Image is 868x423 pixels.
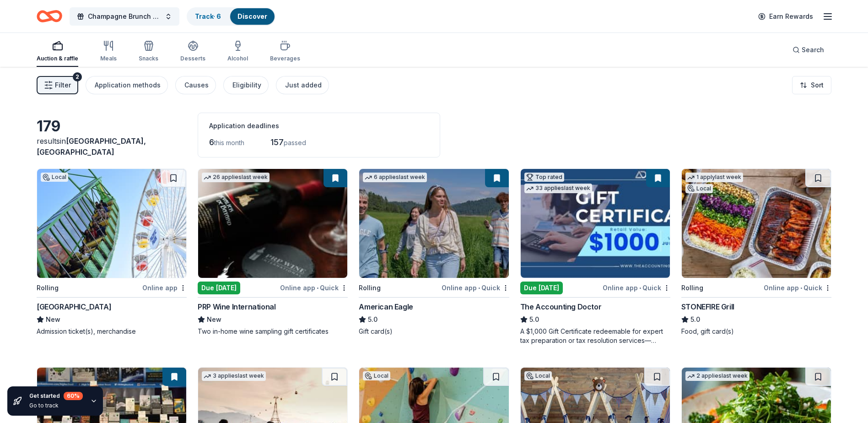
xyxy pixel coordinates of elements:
span: passed [284,139,306,146]
span: this month [214,139,244,146]
button: Beverages [270,37,300,67]
span: Champagne Brunch Fundraiser to Support Camp4Kids [88,11,161,22]
a: Image for STONEFIRE Grill1 applylast weekLocalRollingOnline app•QuickSTONEFIRE Grill5.0Food, gift... [681,168,831,336]
div: STONEFIRE Grill [681,301,734,312]
img: Image for The Accounting Doctor [521,169,670,278]
div: A $1,000 Gift Certificate redeemable for expert tax preparation or tax resolution services—recipi... [520,327,670,345]
a: Home [37,5,62,27]
span: 157 [270,137,284,147]
span: New [46,314,60,325]
img: Image for STONEFIRE Grill [682,169,831,278]
button: Snacks [139,37,158,67]
div: 2 [73,72,82,81]
span: Sort [811,80,824,91]
span: Search [802,44,824,55]
div: Two in-home wine sampling gift certificates [198,327,348,336]
a: Earn Rewards [753,8,819,25]
div: 26 applies last week [202,173,270,182]
div: results [37,136,187,157]
img: Image for American Eagle [359,169,508,278]
div: Due [DATE] [520,282,563,294]
div: Get started [29,392,83,400]
div: 1 apply last week [685,173,743,182]
span: New [207,314,221,325]
div: The Accounting Doctor [520,301,602,312]
div: PRP Wine International [198,301,275,312]
div: Go to track [29,402,83,409]
div: Online app Quick [442,282,509,293]
div: Application methods [95,80,161,91]
a: Image for American Eagle6 applieslast weekRollingOnline app•QuickAmerican Eagle5.0Gift card(s) [359,168,509,336]
div: 6 applies last week [363,173,427,182]
div: Online app Quick [603,282,670,293]
button: Causes [175,76,216,94]
div: Auction & raffle [37,55,78,62]
div: Rolling [359,282,381,293]
div: Online app Quick [764,282,831,293]
div: Causes [184,80,209,91]
div: 179 [37,117,187,136]
div: 3 applies last week [202,371,266,381]
div: Beverages [270,55,300,62]
button: Filter2 [37,76,78,94]
div: Eligibility [232,80,261,91]
div: Meals [100,55,117,62]
div: 2 applies last week [685,371,749,381]
button: Alcohol [227,37,248,67]
span: • [317,284,318,292]
div: Alcohol [227,55,248,62]
span: 6 [209,137,214,147]
button: Just added [276,76,329,94]
div: Local [41,173,68,182]
button: Track· 6Discover [187,7,275,26]
button: Champagne Brunch Fundraiser to Support Camp4Kids [70,7,179,26]
div: Local [524,371,552,380]
div: [GEOGRAPHIC_DATA] [37,301,111,312]
button: Auction & raffle [37,37,78,67]
div: Snacks [139,55,158,62]
button: Search [785,41,831,59]
a: Track· 6 [195,12,221,20]
div: 33 applies last week [524,184,592,193]
button: Eligibility [223,76,269,94]
span: 5.0 [529,314,539,325]
a: Image for The Accounting DoctorTop rated33 applieslast weekDue [DATE]Online app•QuickThe Accounti... [520,168,670,345]
span: • [639,284,641,292]
div: Application deadlines [209,120,429,131]
a: Image for PRP Wine International26 applieslast weekDue [DATE]Online app•QuickPRP Wine Internation... [198,168,348,336]
div: Top rated [524,173,564,182]
button: Meals [100,37,117,67]
button: Sort [792,76,831,94]
span: [GEOGRAPHIC_DATA], [GEOGRAPHIC_DATA] [37,136,146,157]
div: Desserts [180,55,205,62]
a: Discover [237,12,267,20]
div: Just added [285,80,322,91]
span: 5.0 [690,314,700,325]
button: Application methods [86,76,168,94]
div: Online app Quick [280,282,348,293]
div: Admission ticket(s), merchandise [37,327,187,336]
div: Local [685,184,713,193]
a: Image for Pacific ParkLocalRollingOnline app[GEOGRAPHIC_DATA]NewAdmission ticket(s), merchandise [37,168,187,336]
img: Image for Pacific Park [37,169,186,278]
div: Local [363,371,390,380]
span: • [800,284,802,292]
div: Rolling [37,282,59,293]
span: in [37,136,146,157]
button: Desserts [180,37,205,67]
div: Gift card(s) [359,327,509,336]
div: American Eagle [359,301,413,312]
span: Filter [55,80,71,91]
div: Due [DATE] [198,282,240,294]
div: Online app [142,282,187,293]
div: Rolling [681,282,703,293]
div: 60 % [64,392,83,400]
img: Image for PRP Wine International [198,169,347,278]
span: • [478,284,480,292]
span: 5.0 [368,314,377,325]
div: Food, gift card(s) [681,327,831,336]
